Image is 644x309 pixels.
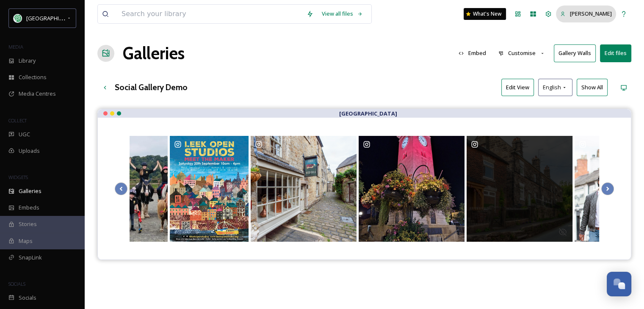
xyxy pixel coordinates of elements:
[14,14,22,22] img: Facebook%20Icon.png
[570,10,612,17] span: [PERSON_NAME]
[19,254,42,262] span: SnapLink
[543,83,561,91] span: English
[554,44,596,62] button: Gallery Walls
[26,14,80,22] span: [GEOGRAPHIC_DATA]
[19,90,56,98] span: Media Centres
[19,187,41,195] span: Galleries
[601,182,614,195] button: Scroll Right
[115,182,127,195] button: Scroll Left
[19,294,36,302] span: Socials
[465,135,573,243] a: Opens media popup. Media description: undefined.
[501,79,534,96] button: Edit View
[19,130,30,138] span: UGC
[8,44,23,50] span: MEDIA
[494,45,550,61] button: Customise
[8,117,27,124] span: COLLECT
[556,6,616,22] a: [PERSON_NAME]
[8,281,25,287] span: SOCIALS
[607,272,631,296] button: Open Chat
[123,41,185,66] a: Galleries
[19,237,33,245] span: Maps
[169,135,250,243] a: Opens media popup. Media description: undefined.
[577,79,608,96] button: Show All
[318,6,367,22] a: View all files
[8,174,28,180] span: WIDGETS
[454,45,490,61] button: Embed
[117,5,302,23] input: Search your library
[464,8,506,20] a: What's New
[19,204,39,212] span: Embeds
[19,220,37,228] span: Stories
[115,81,188,94] h3: Social Gallery Demo
[19,73,47,81] span: Collections
[600,44,631,62] button: Edit files
[19,147,40,155] span: Uploads
[357,135,465,243] a: Opens media popup. Media description: undefined.
[249,135,357,243] a: Opens media popup. Media description: undefined.
[339,110,397,117] strong: [GEOGRAPHIC_DATA]
[19,57,36,65] span: Library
